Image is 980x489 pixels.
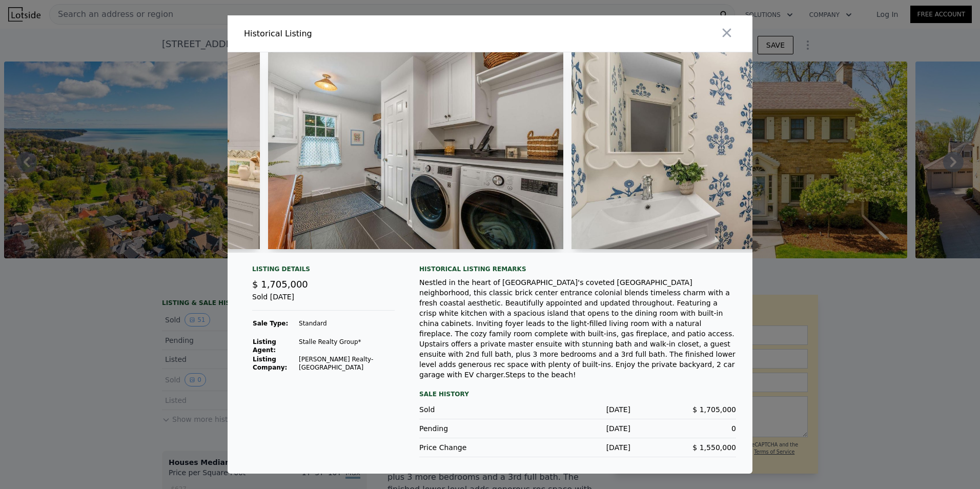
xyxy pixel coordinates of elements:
[525,442,630,453] div: [DATE]
[419,388,736,400] div: Sale History
[298,319,395,328] td: Standard
[298,355,395,372] td: [PERSON_NAME] Realty-[GEOGRAPHIC_DATA]
[253,320,288,327] strong: Sale Type:
[252,265,395,277] div: Listing Details
[253,356,287,371] strong: Listing Company:
[525,404,630,415] div: [DATE]
[268,52,564,249] img: Property Img
[298,337,395,355] td: Stalle Realty Group*
[252,292,395,311] div: Sold [DATE]
[419,277,736,380] div: Nestled in the heart of [GEOGRAPHIC_DATA]'s coveted [GEOGRAPHIC_DATA] neighborhood, this classic ...
[419,265,736,273] div: Historical Listing remarks
[571,52,867,249] img: Property Img
[252,279,308,290] span: $ 1,705,000
[253,338,276,354] strong: Listing Agent:
[525,423,630,434] div: [DATE]
[630,423,736,434] div: 0
[419,423,525,434] div: Pending
[692,443,736,452] span: $ 1,550,000
[419,404,525,415] div: Sold
[419,442,525,453] div: Price Change
[244,28,486,40] div: Historical Listing
[692,405,736,414] span: $ 1,705,000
